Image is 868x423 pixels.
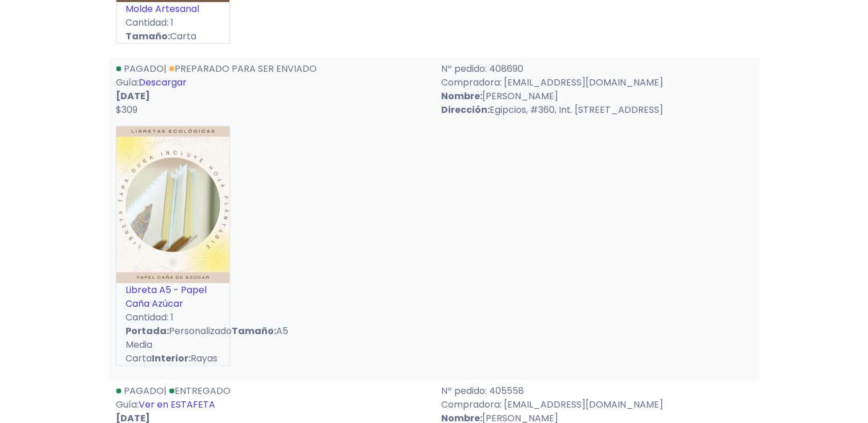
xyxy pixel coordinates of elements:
[126,2,199,15] a: Molde Artesanal
[126,30,170,43] strong: Tamaño:
[232,324,276,337] strong: Tamaño:
[116,127,229,283] img: small_1736566236161.png
[116,90,427,103] p: [DATE]
[139,398,215,411] a: Ver en ESTAFETA
[441,76,753,90] p: Compradora: [EMAIL_ADDRESS][DOMAIN_NAME]
[169,62,317,75] a: Preparado para ser enviado
[124,62,164,75] span: Pagado
[169,384,231,397] a: Entregado
[109,62,434,117] div: | Guía:
[116,30,229,43] p: Carta
[116,324,229,365] p: Personalizado A5 Media Carta Rayas
[441,384,753,398] p: Nº pedido: 405558
[441,90,753,103] p: [PERSON_NAME]
[126,283,207,310] a: Libreta A5 - Papel Caña Azúcar
[124,384,164,397] span: Pagado
[139,76,187,89] a: Descargar
[441,90,482,103] strong: Nombre:
[126,324,169,337] strong: Portada:
[441,103,753,117] p: Egipcios, #360, Int. [STREET_ADDRESS]
[441,62,753,76] p: Nº pedido: 408690
[441,103,490,116] strong: Dirección:
[116,311,229,324] p: Cantidad: 1
[116,103,138,116] span: $309
[152,352,191,365] strong: Interior:
[116,16,229,30] p: Cantidad: 1
[441,398,753,412] p: Compradora: [EMAIL_ADDRESS][DOMAIN_NAME]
